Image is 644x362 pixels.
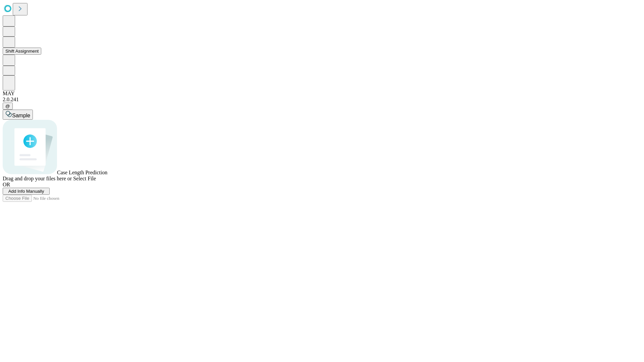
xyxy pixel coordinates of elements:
[73,176,96,181] span: Select File
[12,113,30,118] span: Sample
[57,170,107,175] span: Case Length Prediction
[3,97,641,103] div: 2.0.241
[8,189,44,194] span: Add Info Manually
[3,90,641,97] div: MAY
[3,182,10,187] span: OR
[3,103,13,110] button: @
[3,188,50,195] button: Add Info Manually
[3,176,72,181] span: Drag and drop your files here or
[3,48,41,55] button: Shift Assignment
[3,110,33,120] button: Sample
[5,104,10,109] span: @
